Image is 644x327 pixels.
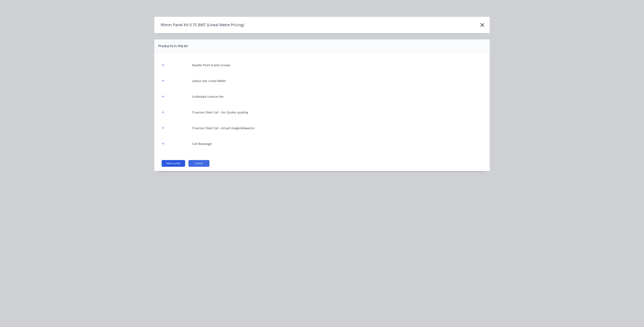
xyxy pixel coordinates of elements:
h4: 90mm Panel Kit 0.75 BMT (Lineal Metre Pricing) [154,21,244,29]
button: Cancel [188,160,209,167]
div: Products in this kit [158,44,188,49]
div: Needle Point Frame Screws [192,63,230,67]
div: Truecore Steel Coil - For Quotes quoting [192,110,248,115]
div: Scottsdale Licence Fee [192,94,223,99]
div: Truecore Steel Coil - Actual Usage/allowance [192,126,254,130]
div: Coil Wasteage [192,142,212,146]
button: Add to order [162,160,185,167]
div: Labour per Lineal Meter [192,79,226,83]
